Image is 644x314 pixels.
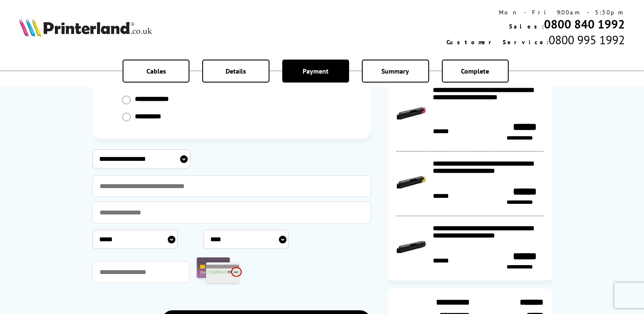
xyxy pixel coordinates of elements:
span: Sales: [509,23,544,30]
img: Printerland Logo [19,18,152,37]
span: 0800 995 1992 [549,32,625,48]
span: Details [226,67,246,75]
span: Payment [303,67,329,75]
span: Cables [146,67,166,75]
span: Complete [461,67,489,75]
span: Customer Service: [447,38,549,46]
span: Summary [381,67,409,75]
div: Mon - Fri 9:00am - 5:30pm [447,9,625,16]
a: 0800 840 1992 [544,16,625,32]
